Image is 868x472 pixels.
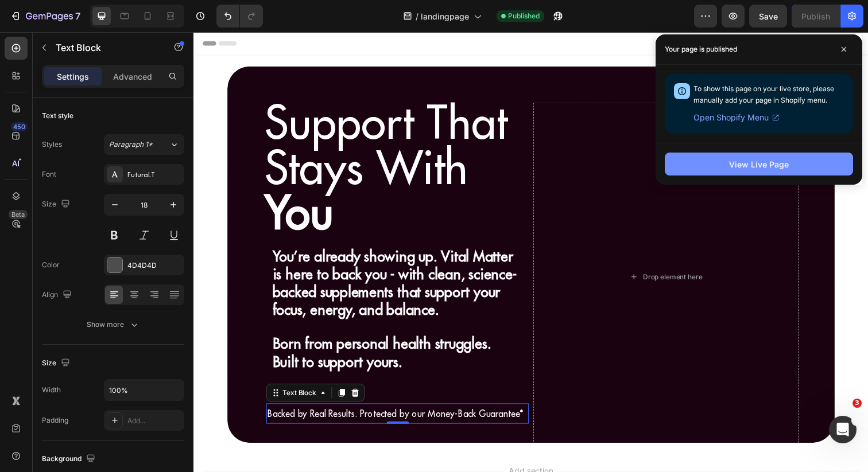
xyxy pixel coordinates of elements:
div: Text style [42,111,73,121]
button: 7 [5,5,86,28]
div: Padding [42,415,68,426]
span: 3 [852,399,862,408]
span: landingpage [421,10,469,22]
div: 4D4D4D [127,260,181,271]
div: Publish [801,10,830,22]
span: Save [759,11,778,21]
span: Published [508,11,540,21]
div: Color [42,260,60,270]
div: Styles [42,139,62,150]
p: Settings [57,71,89,83]
span: / [416,10,418,22]
p: 7 [75,9,80,23]
div: 450 [11,122,28,131]
p: Your page is published [665,44,737,55]
button: Save [749,5,787,28]
div: Background [42,451,98,467]
div: View Live Page [729,158,789,170]
div: Beta [9,210,28,219]
div: Size [42,356,72,371]
div: Show more [87,319,140,330]
p: Advanced [113,71,152,83]
iframe: Design area [193,32,868,472]
p: Text Block [56,41,153,54]
span: Open Shopify Menu [693,111,769,124]
div: Size [42,197,72,212]
div: Add... [127,416,181,426]
span: Add section [317,442,372,454]
button: Show more [42,314,184,335]
div: Font [42,169,56,180]
iframe: Intercom live chat [829,416,857,443]
button: Publish [792,5,840,28]
div: Align [42,287,74,303]
span: Paragraph 1* [109,139,153,150]
div: Width [42,385,61,395]
button: Paragraph 1* [104,134,184,155]
div: FuturaLT [127,170,181,180]
div: Undo/Redo [216,5,263,28]
div: Drop element here [459,245,520,255]
button: View Live Page [665,153,853,175]
span: To show this page on your live store, please manually add your page in Shopify menu. [693,84,834,104]
input: Auto [104,380,184,400]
